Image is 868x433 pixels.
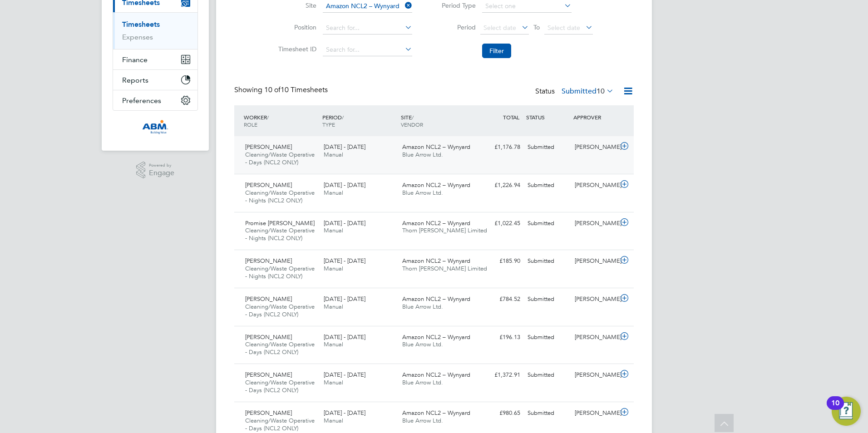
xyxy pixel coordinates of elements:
label: Period [435,23,476,31]
div: £1,372.91 [477,368,524,383]
span: To [531,21,542,33]
span: Select date [483,24,516,32]
span: Blue Arrow Ltd. [402,340,443,348]
span: [DATE] - [DATE] [324,257,365,265]
span: [PERSON_NAME] [245,409,292,417]
span: Manual [324,303,343,310]
span: [DATE] - [DATE] [324,333,365,341]
span: Amazon NCL2 – Wynyard [402,333,470,341]
span: Promise [PERSON_NAME] [245,219,315,227]
span: [DATE] - [DATE] [324,219,365,227]
a: Go to home page [113,120,198,134]
span: / [267,113,269,121]
span: Manual [324,379,343,386]
span: Amazon NCL2 – Wynyard [402,409,470,417]
span: Cleaning/Waste Operative - Nights (NCL2 ONLY) [245,226,315,242]
input: Search for... [323,22,412,34]
span: / [342,113,344,121]
span: Amazon NCL2 – Wynyard [402,257,470,265]
span: Manual [324,189,343,197]
span: Engage [149,169,174,177]
span: Select date [547,24,580,32]
div: £784.52 [477,292,524,307]
span: 10 of [264,85,281,94]
div: £185.90 [477,254,524,269]
div: Submitted [524,330,571,345]
span: Cleaning/Waste Operative - Days (NCL2 ONLY) [245,379,315,394]
span: [DATE] - [DATE] [324,181,365,189]
span: Cleaning/Waste Operative - Nights (NCL2 ONLY) [245,189,315,204]
div: STATUS [524,109,571,125]
span: Cleaning/Waste Operative - Days (NCL2 ONLY) [245,340,315,356]
div: £980.65 [477,406,524,421]
div: SITE [399,109,477,133]
span: 10 [597,87,605,96]
span: [PERSON_NAME] [245,295,292,303]
label: Timesheet ID [276,45,316,53]
div: [PERSON_NAME] [571,178,618,193]
label: Submitted [562,87,614,96]
div: Submitted [524,292,571,307]
span: Cleaning/Waste Operative - Nights (NCL2 ONLY) [245,265,315,280]
span: Blue Arrow Ltd. [402,417,443,424]
span: Amazon NCL2 – Wynyard [402,143,470,151]
div: Submitted [524,216,571,231]
span: Cleaning/Waste Operative - Days (NCL2 ONLY) [245,303,315,318]
div: 10 [831,403,839,415]
span: Thorn [PERSON_NAME] Limited [402,265,487,272]
span: Preferences [122,96,161,105]
span: VENDOR [401,121,423,128]
span: Manual [324,340,343,348]
span: Amazon NCL2 – Wynyard [402,371,470,379]
span: [PERSON_NAME] [245,371,292,379]
span: ROLE [244,121,257,128]
label: Position [276,23,316,31]
span: Blue Arrow Ltd. [402,303,443,310]
span: [PERSON_NAME] [245,143,292,151]
span: / [412,113,414,121]
div: WORKER [242,109,320,133]
div: Status [535,85,616,98]
span: Cleaning/Waste Operative - Days (NCL2 ONLY) [245,151,315,166]
span: Thorn [PERSON_NAME] Limited [402,226,487,234]
div: APPROVER [571,109,618,125]
img: abm1-logo-retina.png [142,120,168,134]
div: [PERSON_NAME] [571,330,618,345]
div: Submitted [524,140,571,155]
div: Submitted [524,368,571,383]
button: Filter [482,44,511,58]
label: Site [276,1,316,10]
span: Blue Arrow Ltd. [402,379,443,386]
a: Powered byEngage [136,162,175,179]
input: Search for... [323,44,412,56]
div: [PERSON_NAME] [571,140,618,155]
div: PERIOD [320,109,399,133]
a: Timesheets [122,20,160,29]
label: Period Type [435,1,476,10]
span: [PERSON_NAME] [245,333,292,341]
span: [DATE] - [DATE] [324,409,365,417]
span: Cleaning/Waste Operative - Days (NCL2 ONLY) [245,417,315,432]
span: Manual [324,265,343,272]
span: [DATE] - [DATE] [324,371,365,379]
div: [PERSON_NAME] [571,216,618,231]
div: £1,176.78 [477,140,524,155]
span: TOTAL [503,113,519,121]
a: Expenses [122,33,153,41]
span: Manual [324,151,343,158]
button: Open Resource Center, 10 new notifications [832,397,861,426]
span: Powered by [149,162,174,169]
span: [PERSON_NAME] [245,257,292,265]
div: Submitted [524,178,571,193]
div: Submitted [524,406,571,421]
span: Amazon NCL2 – Wynyard [402,181,470,189]
button: Reports [113,70,197,90]
span: Amazon NCL2 – Wynyard [402,219,470,227]
span: Blue Arrow Ltd. [402,151,443,158]
button: Finance [113,49,197,69]
span: [PERSON_NAME] [245,181,292,189]
div: [PERSON_NAME] [571,406,618,421]
span: Manual [324,226,343,234]
span: Blue Arrow Ltd. [402,189,443,197]
span: [DATE] - [DATE] [324,295,365,303]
